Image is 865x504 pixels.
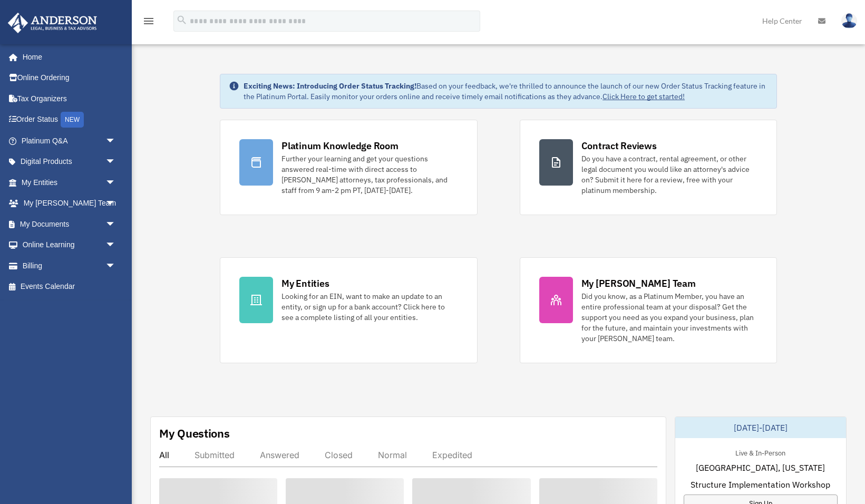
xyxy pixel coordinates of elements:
[602,92,685,101] a: Click Here to get started!
[7,214,132,235] a: My Documentsarrow_drop_down
[7,255,132,276] a: Billingarrow_drop_down
[159,425,230,441] div: My Questions
[244,81,768,102] div: Based on your feedback, we're thrilled to announce the launch of our new Order Status Tracking fe...
[581,139,657,152] div: Contract Reviews
[520,257,777,363] a: My [PERSON_NAME] Team Did you know, as a Platinum Member, you have an entire professional team at...
[281,291,458,323] div: Looking for an EIN, want to make an update to an entity, or sign up for a bank account? Click her...
[281,153,458,196] div: Further your learning and get your questions answered real-time with direct access to [PERSON_NAM...
[281,139,399,152] div: Platinum Knowledge Room
[220,257,477,363] a: My Entities Looking for an EIN, want to make an update to an entity, or sign up for a bank accoun...
[244,81,416,91] strong: Exciting News: Introducing Order Status Tracking!
[159,450,169,460] div: All
[5,13,100,33] img: Anderson Advisors Platinum Portal
[105,130,127,152] span: arrow_drop_down
[105,214,127,235] span: arrow_drop_down
[142,18,155,27] a: menu
[176,14,188,26] i: search
[325,450,353,460] div: Closed
[7,88,132,109] a: Tax Organizers
[260,450,299,460] div: Answered
[105,172,127,193] span: arrow_drop_down
[220,120,477,215] a: Platinum Knowledge Room Further your learning and get your questions answered real-time with dire...
[520,120,777,215] a: Contract Reviews Do you have a contract, rental agreement, or other legal document you would like...
[7,193,132,214] a: My [PERSON_NAME] Teamarrow_drop_down
[691,478,830,491] span: Structure Implementation Workshop
[841,13,857,28] img: User Pic
[696,461,825,474] span: [GEOGRAPHIC_DATA], [US_STATE]
[675,417,846,438] div: [DATE]-[DATE]
[7,130,132,151] a: Platinum Q&Aarrow_drop_down
[581,277,696,290] div: My [PERSON_NAME] Team
[378,450,407,460] div: Normal
[7,46,127,67] a: Home
[7,109,132,131] a: Order StatusNEW
[105,235,127,256] span: arrow_drop_down
[7,67,132,89] a: Online Ordering
[281,277,329,290] div: My Entities
[195,450,235,460] div: Submitted
[7,235,132,256] a: Online Learningarrow_drop_down
[105,193,127,215] span: arrow_drop_down
[581,153,757,196] div: Do you have a contract, rental agreement, or other legal document you would like an attorney's ad...
[7,151,132,172] a: Digital Productsarrow_drop_down
[7,172,132,193] a: My Entitiesarrow_drop_down
[105,255,127,277] span: arrow_drop_down
[105,151,127,173] span: arrow_drop_down
[142,15,155,27] i: menu
[7,276,132,297] a: Events Calendar
[727,447,794,458] div: Live & In-Person
[432,450,472,460] div: Expedited
[61,112,84,128] div: NEW
[581,291,757,344] div: Did you know, as a Platinum Member, you have an entire professional team at your disposal? Get th...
